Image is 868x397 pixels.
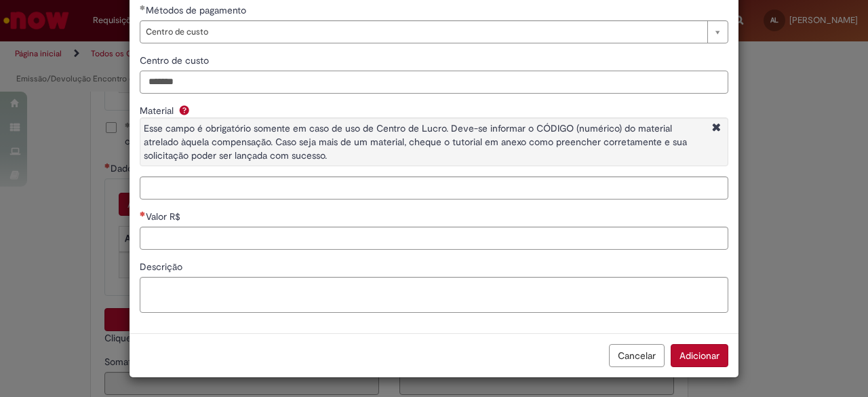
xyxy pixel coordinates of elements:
button: Cancelar [609,344,665,367]
span: Centro de custo [140,54,212,67]
span: Centro de custo [146,21,701,43]
span: Ajuda para Material [176,105,193,115]
span: Necessários [140,211,146,216]
input: Centro de custo [140,71,728,94]
button: Adicionar [671,344,728,367]
i: Fechar More information Por question_material [709,121,724,136]
input: Material [140,176,728,200]
span: Valor R$ [146,210,183,223]
span: Descrição [140,261,185,273]
span: Obrigatório Preenchido [140,5,146,10]
span: Material [140,105,176,117]
span: Esse campo é obrigatório somente em caso de uso de Centro de Lucro. Deve-se informar o CÓDIGO (nu... [144,122,687,162]
span: Métodos de pagamento [146,4,249,16]
input: Valor R$ [140,227,728,250]
textarea: Descrição [140,277,728,313]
